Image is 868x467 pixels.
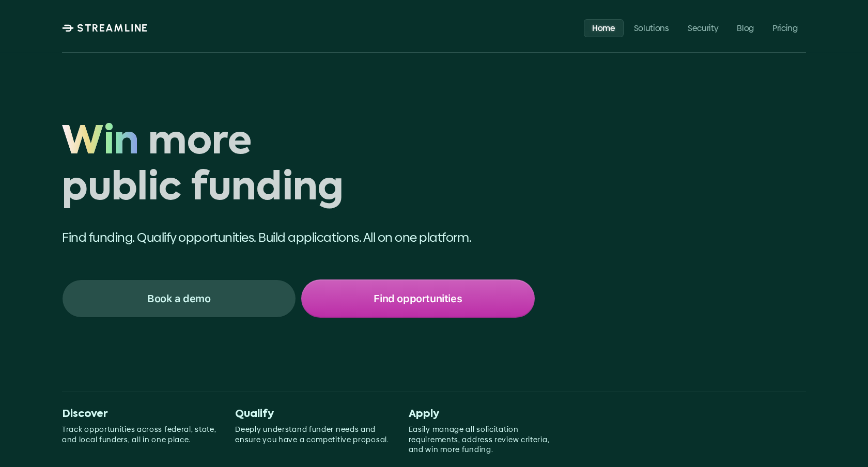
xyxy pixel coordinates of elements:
a: STREAMLINE [62,22,148,34]
a: Blog [729,19,763,37]
p: Apply [409,408,565,421]
a: Book a demo [62,279,296,318]
a: Pricing [764,19,806,37]
p: Blog [737,23,754,33]
p: Solutions [634,23,669,33]
p: Qualify [235,408,392,421]
span: Win [62,120,139,166]
p: Discover [62,408,219,421]
p: Find funding. Qualify opportunities. Build applications. All on one platform. [62,229,535,246]
p: STREAMLINE [77,22,148,34]
p: Easily manage all solicitation requirements, address review criteria, and win more funding. [409,425,565,455]
a: Security [679,19,726,37]
p: Track opportunities across federal, state, and local funders, all in one place. [62,425,219,445]
p: Home [592,23,615,33]
a: Find opportunities [301,279,535,318]
p: Find opportunities [374,292,462,305]
p: Pricing [772,23,798,33]
p: Deeply understand funder needs and ensure you have a competitive proposal. [235,425,392,445]
a: Home [584,19,624,37]
p: Book a demo [147,292,211,305]
p: Security [688,23,718,33]
h1: Win more public funding [62,120,535,212]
